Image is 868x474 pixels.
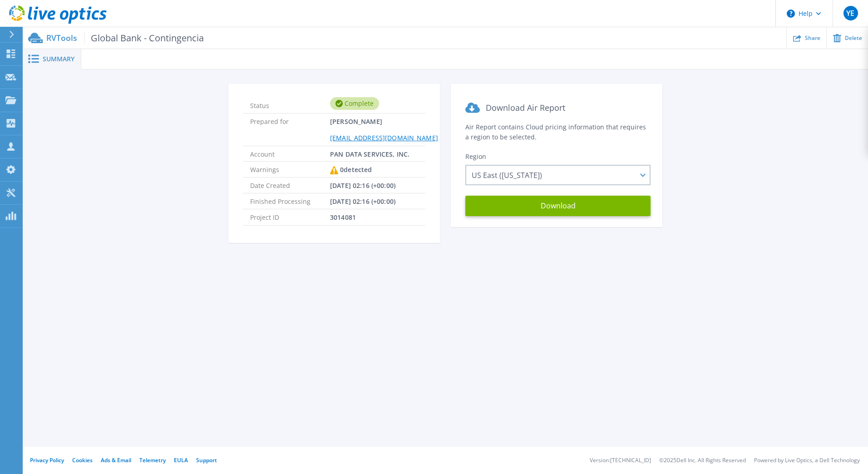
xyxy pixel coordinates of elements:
span: [DATE] 02:16 (+00:00) [330,178,395,193]
a: Support [196,456,217,464]
span: Summary [43,56,74,62]
span: Prepared for [250,114,330,145]
div: US East ([US_STATE]) [465,165,651,185]
li: Version: [TECHNICAL_ID] [590,458,651,464]
span: PAN DATA SERVICES, INC. [330,146,409,161]
span: 3014081 [330,209,356,225]
a: [EMAIL_ADDRESS][DOMAIN_NAME] [330,133,438,142]
span: YE [846,10,854,17]
span: [DATE] 02:16 (+00:00) [330,193,395,209]
a: Privacy Policy [30,456,64,464]
span: Delete [845,35,862,41]
span: Account [250,146,330,161]
p: RVTools [46,33,204,43]
span: Status [250,98,330,109]
span: Finished Processing [250,193,330,209]
span: Share [805,35,820,41]
span: Download Air Report [486,102,565,113]
span: [PERSON_NAME] [330,114,438,145]
a: Telemetry [139,456,166,464]
span: Global Bank - Contingencia [84,33,204,43]
a: EULA [174,456,188,464]
span: Date Created [250,178,330,193]
span: Air Report contains Cloud pricing information that requires a region to be selected. [465,123,646,141]
div: Complete [330,97,379,110]
span: Project ID [250,209,330,225]
a: Ads & Email [101,456,131,464]
li: Powered by Live Optics, a Dell Technology [754,458,860,464]
li: © 2025 Dell Inc. All Rights Reserved [659,458,746,464]
button: Download [465,196,651,216]
div: 0 detected [330,162,372,178]
span: Region [465,152,486,161]
span: Warnings [250,162,330,177]
a: Cookies [72,456,93,464]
